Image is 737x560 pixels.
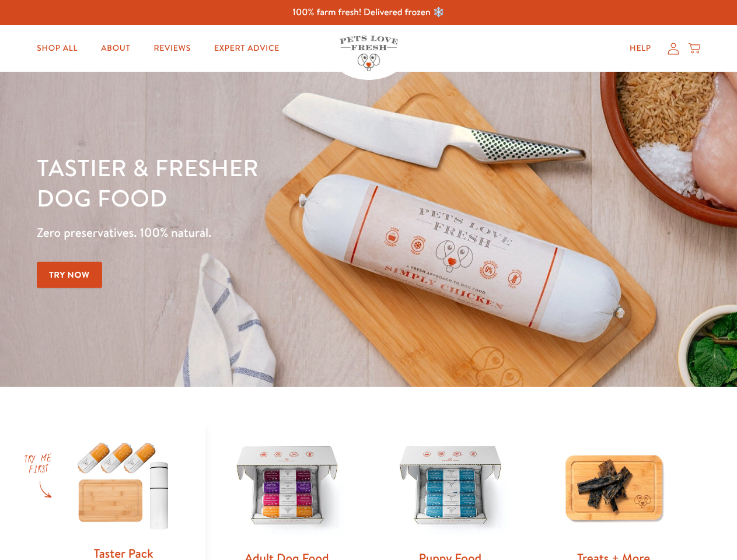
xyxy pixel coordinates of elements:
a: Help [620,37,661,60]
a: Expert Advice [205,37,289,60]
a: Reviews [144,37,200,60]
a: Try Now [37,262,102,288]
p: Zero preservatives. 100% natural. [37,222,479,243]
h1: Tastier & fresher dog food [37,152,479,213]
img: Pets Love Fresh [340,36,398,71]
a: Shop All [27,37,87,60]
a: About [92,37,139,60]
